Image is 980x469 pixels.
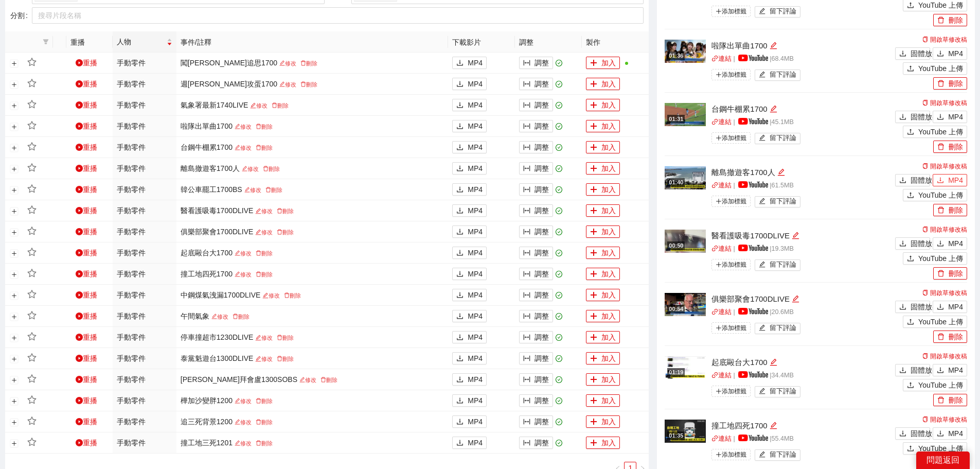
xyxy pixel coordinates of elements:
[10,229,19,237] button: 展開行
[918,254,963,263] font: YouTube 上傳
[519,141,553,153] button: 列寬調整
[452,99,487,111] button: 下載MP4
[918,191,963,199] font: YouTube 上傳
[711,245,718,252] span: 關聯
[272,102,277,108] span: 刪除
[718,118,732,126] font: 連結
[452,141,487,153] button: 下載MP4
[590,186,597,194] span: 加
[261,250,273,256] font: 刪除
[601,228,616,236] font: 加入
[10,250,19,258] button: 展開行
[76,186,83,193] span: 遊戲圈
[770,134,796,142] font: 留下評論
[755,70,800,81] button: 編輯留下評論
[933,204,967,216] button: 刪除刪除
[76,123,83,130] span: 遊戲圈
[235,145,240,150] span: 編輯
[590,59,597,67] span: 加
[937,143,945,151] span: 刪除
[933,237,967,250] button: 下載MP4
[949,143,963,151] font: 刪除
[755,196,800,207] button: 編輯留下評論
[10,186,19,195] button: 展開行
[76,144,83,151] span: 遊戲圈
[586,289,620,301] button: 加加入
[452,247,487,259] button: 下載MP4
[468,206,483,215] font: MP4
[586,225,620,238] button: 加加入
[76,270,83,277] span: 遊戲圈
[711,55,732,62] a: 關聯連結
[523,249,530,257] span: 列寬
[76,101,83,109] span: 遊戲圈
[590,80,597,89] span: 加
[711,55,718,62] span: 關聯
[452,120,487,132] button: 下載MP4
[10,144,19,152] button: 展開行
[949,79,963,88] font: 刪除
[10,271,19,279] button: 展開行
[937,270,945,278] span: 刪除
[240,271,252,277] font: 修改
[899,177,906,185] span: 下載
[456,101,464,110] span: 下載
[523,207,530,215] span: 列寬
[711,118,732,126] a: 關聯連結
[76,80,83,88] span: 遊戲圈
[770,42,777,49] span: 編輯
[933,267,967,280] button: 刪除刪除
[665,166,706,189] img: 96e6fa9b-04cb-4a81-b702-b61517b6b1b6.jpg
[933,141,967,153] button: 刪除刪除
[523,270,530,279] span: 列寬
[895,111,930,123] button: 下載固體放射治療
[235,250,240,256] span: 編輯
[452,162,487,175] button: 下載MP4
[519,225,553,238] button: 列寬調整
[83,185,97,194] font: 重播
[586,162,620,175] button: 加加入
[590,249,597,257] span: 加
[261,271,273,277] font: 刪除
[452,268,487,280] button: 下載MP4
[10,123,19,131] button: 展開行
[903,252,967,265] button: 上傳YouTube 上傳
[770,71,796,78] font: 留下評論
[918,128,963,136] font: YouTube 上傳
[519,120,553,132] button: 列寬調整
[907,255,914,263] span: 上傳
[277,102,289,109] font: 刪除
[261,208,273,214] font: 修改
[937,80,945,88] span: 刪除
[10,165,19,173] button: 展開行
[523,59,530,67] span: 列寬
[452,225,487,238] button: 下載MP4
[468,249,483,257] font: MP4
[711,118,718,125] span: 關聯
[590,165,597,173] span: 加
[601,164,616,172] font: 加入
[759,198,765,205] span: 編輯
[718,245,732,252] font: 連結
[534,164,549,172] font: 調整
[918,1,963,9] font: YouTube 上傳
[590,144,597,152] span: 加
[468,164,483,172] font: MP4
[235,124,240,129] span: 編輯
[922,100,929,106] span: 複製
[534,249,549,257] font: 調整
[933,47,967,60] button: 下載MP4
[279,60,285,66] span: 編輯
[669,53,683,59] font: 01:36
[256,145,261,150] span: 刪除
[930,99,967,107] font: 開啟草修改稿
[76,207,83,214] span: 遊戲圈
[519,247,553,259] button: 列寬調整
[601,249,616,257] font: 加入
[903,62,967,75] button: 上傳YouTube 上傳
[755,6,800,18] button: 編輯留下評論
[590,228,597,236] span: 加
[240,250,252,256] font: 修改
[468,101,483,109] font: MP4
[738,55,768,61] img: yt_logo_rgb_light.a676ea31.png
